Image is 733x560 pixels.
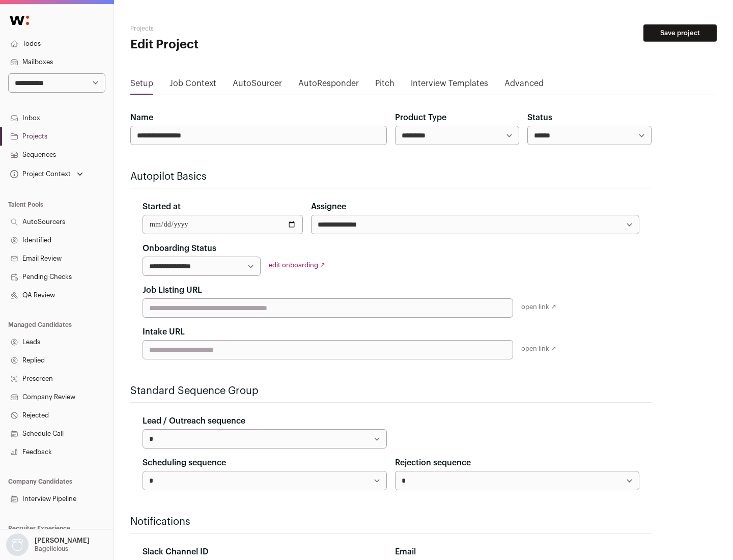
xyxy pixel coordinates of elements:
[395,457,471,469] label: Rejection sequence
[375,77,394,94] a: Pitch
[130,37,326,53] h1: Edit Project
[143,415,245,427] label: Lead / Outreach sequence
[130,515,652,529] h2: Notifications
[130,384,652,398] h2: Standard Sequence Group
[130,170,652,184] h2: Autopilot Basics
[8,167,85,181] button: Open dropdown
[35,545,68,553] p: Bagelicious
[527,111,552,124] label: Status
[395,546,639,558] div: Email
[130,77,153,94] a: Setup
[6,534,29,556] img: nopic.png
[504,77,544,94] a: Advanced
[298,77,359,94] a: AutoResponder
[143,242,216,255] label: Onboarding Status
[269,262,325,268] a: edit onboarding ↗
[143,546,208,558] label: Slack Channel ID
[233,77,282,94] a: AutoSourcer
[130,24,326,33] h2: Projects
[411,77,488,94] a: Interview Templates
[143,201,181,213] label: Started at
[143,326,185,338] label: Intake URL
[4,534,92,556] button: Open dropdown
[311,201,346,213] label: Assignee
[130,111,153,124] label: Name
[8,170,71,178] div: Project Context
[643,24,717,42] button: Save project
[143,457,226,469] label: Scheduling sequence
[143,284,202,296] label: Job Listing URL
[35,537,90,545] p: [PERSON_NAME]
[395,111,446,124] label: Product Type
[170,77,216,94] a: Job Context
[4,10,35,31] img: Wellfound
